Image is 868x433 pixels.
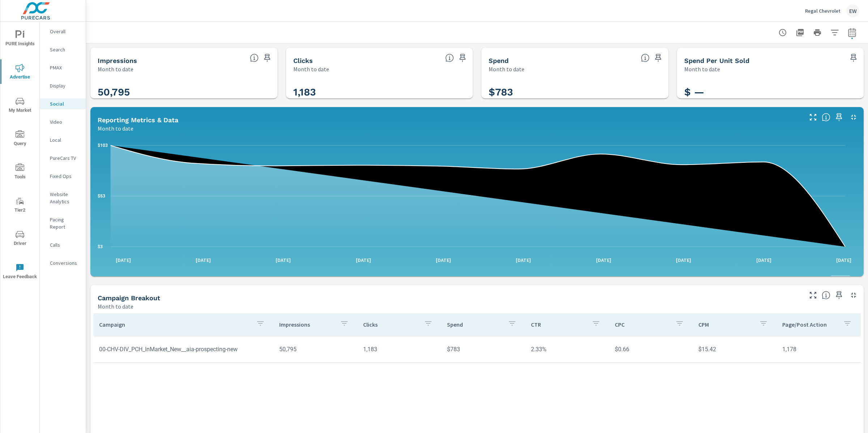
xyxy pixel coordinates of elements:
[782,321,837,328] p: Page/Post Action
[98,86,270,98] h3: 50,795
[3,64,37,81] span: Advertise
[40,153,86,164] div: PureCars TV
[50,216,80,230] p: Pacing Report
[684,65,720,73] p: Month to date
[489,86,661,98] h3: $783
[50,136,80,144] p: Local
[273,340,357,358] td: 50,795
[810,25,825,40] button: Print Report
[3,30,37,48] span: PURE Insights
[50,241,80,249] p: Calls
[807,289,819,301] button: Make Fullscreen
[3,130,37,148] span: Query
[591,256,616,264] p: [DATE]
[822,291,830,300] span: This is a summary of Social performance results by campaign. Each column can be sorted.
[357,340,441,358] td: 1,183
[431,256,456,264] p: [DATE]
[3,263,37,281] span: Leave Feedback
[447,321,502,328] p: Spend
[98,143,108,148] text: $103
[531,321,586,328] p: CTR
[511,256,536,264] p: [DATE]
[525,340,609,358] td: 2.33%
[40,44,86,55] div: Search
[98,65,133,73] p: Month to date
[50,154,80,162] p: PureCars TV
[684,57,749,64] h5: Spend Per Unit Sold
[807,111,819,123] button: Make Fullscreen
[98,57,137,64] h5: Impressions
[3,97,37,115] span: My Market
[831,256,856,264] p: [DATE]
[98,194,105,199] text: $53
[848,111,859,123] button: Minimize Widget
[848,52,859,64] span: Save this to your personalized report
[50,259,80,267] p: Conversions
[40,80,86,91] div: Display
[827,25,842,40] button: Apply Filters
[40,62,86,73] div: PMAX
[833,289,845,301] span: Save this to your personalized report
[50,191,80,205] p: Website Analytics
[111,256,136,264] p: [DATE]
[250,54,259,62] span: The number of times an ad was shown on your behalf.
[261,52,273,64] span: Save this to your personalized report
[40,171,86,182] div: Fixed Ops
[40,239,86,250] div: Calls
[363,321,418,328] p: Clicks
[50,82,80,89] p: Display
[445,54,454,62] span: The number of times an ad was clicked by a consumer.
[3,230,37,248] span: Driver
[848,289,859,301] button: Minimize Widget
[98,294,160,302] h5: Campaign Breakout
[776,340,860,358] td: 1,178
[693,340,776,358] td: $15.42
[833,111,845,123] span: Save this to your personalized report
[846,4,859,17] div: EW
[98,302,133,311] p: Month to date
[489,57,509,64] h5: Spend
[50,100,80,107] p: Social
[40,135,86,145] div: Local
[40,116,86,127] div: Video
[805,8,841,14] p: Regal Chevrolet
[40,26,86,37] div: Overall
[50,46,80,53] p: Search
[40,258,86,268] div: Conversions
[489,65,524,73] p: Month to date
[0,22,39,288] div: nav menu
[698,321,753,328] p: CPM
[40,214,86,232] div: Pacing Report
[751,256,776,264] p: [DATE]
[40,98,86,109] div: Social
[93,340,273,358] td: 00-CHV-DIV_PCH_InMarket_New__aia-prospecting-new
[98,116,178,124] h5: Reporting Metrics & Data
[191,256,216,264] p: [DATE]
[50,28,80,35] p: Overall
[293,86,466,98] h3: 1,183
[641,54,650,62] span: The amount of money spent on advertising during the period.
[351,256,376,264] p: [DATE]
[271,256,296,264] p: [DATE]
[457,52,468,64] span: Save this to your personalized report
[50,64,80,71] p: PMAX
[845,25,859,40] button: Select Date Range
[671,256,696,264] p: [DATE]
[652,52,664,64] span: Save this to your personalized report
[279,321,334,328] p: Impressions
[441,340,525,358] td: $783
[99,321,250,328] p: Campaign
[50,173,80,180] p: Fixed Ops
[822,113,830,122] span: Understand Social data over time and see how metrics compare to each other.
[615,321,670,328] p: CPC
[684,86,857,98] h3: $ —
[793,25,807,40] button: "Export Report to PDF"
[98,124,133,133] p: Month to date
[50,118,80,126] p: Video
[293,65,329,73] p: Month to date
[3,164,37,181] span: Tools
[293,57,313,64] h5: Clicks
[98,244,103,249] text: $3
[609,340,693,358] td: $0.66
[3,197,37,215] span: Tier2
